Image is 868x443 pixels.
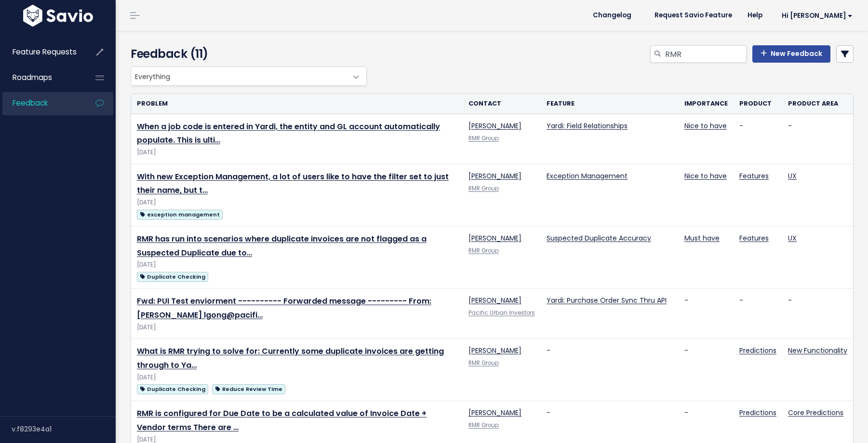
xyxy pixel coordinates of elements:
th: Contact [463,94,541,114]
a: [PERSON_NAME] [468,233,521,243]
a: Help [740,8,770,23]
span: Hi [PERSON_NAME] [782,12,853,19]
td: - [782,289,853,339]
td: - [782,114,853,164]
a: When a job code is entered in Yardi, the entity and GL account automatically populate. This is ulti… [137,121,440,146]
span: Feature Requests [13,47,77,57]
span: Everything [131,67,347,85]
a: Reduce Review Time [212,383,285,395]
a: New Feedback [752,45,830,63]
a: Must have [684,233,720,243]
a: RMR Group [468,134,499,142]
span: Reduce Review Time [212,384,285,394]
a: Hi [PERSON_NAME] [770,8,860,23]
a: [PERSON_NAME] [468,295,521,305]
a: UX [788,233,797,243]
div: [DATE] [137,148,457,158]
a: Feature Requests [2,41,80,63]
a: With new Exception Management, a lot of users like to have the filter set to just their name, but t… [137,171,449,196]
a: [PERSON_NAME] [468,408,521,417]
span: Duplicate Checking [137,272,208,282]
a: Exception Management [547,171,628,181]
a: UX [788,171,797,181]
a: [PERSON_NAME] [468,121,521,131]
th: Problem [131,94,463,114]
a: Duplicate Checking [137,270,208,282]
td: - [734,114,782,164]
a: New Functionality [788,346,847,355]
div: v.f8293e4a1 [12,416,116,442]
a: What is RMR trying to solve for: Currently some duplicate invoices are getting through to Ya… [137,346,444,371]
a: Feedback [2,92,80,114]
th: Product [734,94,782,114]
a: Predictions [739,346,776,355]
a: [PERSON_NAME] [468,171,521,181]
a: Roadmaps [2,67,80,89]
a: exception management [137,208,223,220]
a: RMR has run into scenarios where duplicate invoices are not flagged as a Suspected Duplicate due to… [137,233,427,258]
div: [DATE] [137,198,457,208]
a: RMR Group [468,359,499,367]
a: Yardi: Field Relationships [547,121,628,131]
th: Product Area [782,94,853,114]
a: Predictions [739,408,776,417]
td: - [679,289,734,339]
h4: Feedback (11) [131,45,362,63]
span: Everything [131,67,367,86]
a: Duplicate Checking [137,383,208,395]
a: Suspected Duplicate Accuracy [547,233,651,243]
span: Duplicate Checking [137,384,208,394]
td: - [541,339,679,401]
div: [DATE] [137,373,457,383]
a: Request Savio Feature [647,8,740,23]
img: logo-white.9d6f32f41409.svg [21,5,95,27]
span: Changelog [593,12,631,19]
td: - [679,339,734,401]
a: Core Predictions [788,408,843,417]
a: [PERSON_NAME] [468,346,521,355]
span: Roadmaps [13,72,52,82]
a: RMR Group [468,247,499,255]
a: Features [739,171,769,181]
a: Nice to have [684,171,727,181]
span: Feedback [13,98,48,108]
a: Features [739,233,769,243]
a: RMR Group [468,421,499,429]
a: RMR Group [468,185,499,192]
div: [DATE] [137,322,457,333]
a: Yardi: Purchase Order Sync Thru API [547,295,667,305]
th: Importance [679,94,734,114]
a: RMR is configured for Due Date to be a calculated value of Invoice Date + Vendor terms There are … [137,408,427,433]
a: Fwd: PUI Test enviorment ---------- Forwarded message --------- From: [PERSON_NAME] lgong@pacifi… [137,295,431,321]
div: [DATE] [137,260,457,270]
a: Pacific Urban Investors [468,309,535,317]
span: exception management [137,210,223,220]
a: Nice to have [684,121,727,131]
td: - [734,289,782,339]
th: Feature [541,94,679,114]
input: Search feedback... [664,45,747,63]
